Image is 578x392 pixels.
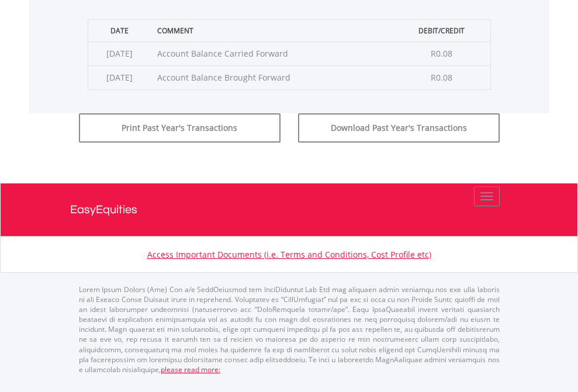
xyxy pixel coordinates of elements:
button: Print Past Year's Transactions [79,113,281,143]
td: Account Balance Carried Forward [151,41,393,65]
a: Access Important Documents (i.e. Terms and Conditions, Cost Profile etc) [147,249,431,260]
a: EasyEquities [70,183,508,236]
span: R0.08 [431,48,452,59]
th: Debit/Credit [393,19,490,41]
button: Download Past Year's Transactions [298,113,500,143]
th: Comment [151,19,393,41]
td: Account Balance Brought Forward [151,65,393,89]
p: Lorem Ipsum Dolors (Ame) Con a/e SeddOeiusmod tem InciDiduntut Lab Etd mag aliquaen admin veniamq... [79,285,500,374]
th: Date [88,19,151,41]
td: [DATE] [88,65,151,89]
span: R0.08 [431,72,452,83]
a: please read more: [161,365,220,374]
td: [DATE] [88,41,151,65]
